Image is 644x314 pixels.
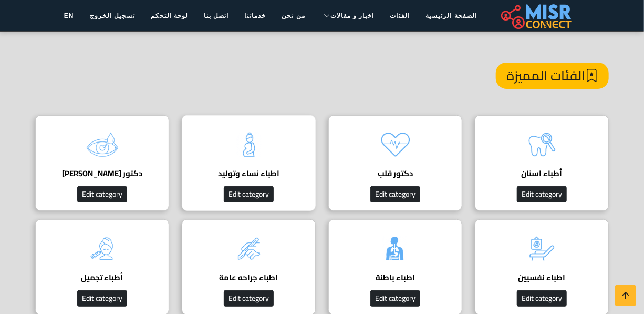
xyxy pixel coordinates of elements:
button: Edit category [224,186,274,202]
h4: أطباء اسنان [491,169,593,178]
img: kQgAgBbLbYzX17DbAKQs.png [375,124,417,166]
a: خدماتنا [237,6,274,26]
a: تسجيل الخروج [82,6,143,26]
h4: اطباء نساء وتوليد [198,169,299,178]
a: EN [56,6,82,26]
img: tQBIxbFzDjHNxea4mloJ.png [228,124,270,166]
img: DjGqZLWENc0VUGkVFVvU.png [81,228,123,270]
button: Edit category [77,186,127,202]
a: اطباء نساء وتوليد Edit category [175,115,322,211]
a: الفئات [382,6,418,26]
img: Oi1DZGDTXfHRQb1rQtXk.png [228,228,270,270]
a: دكتور قلب Edit category [322,115,469,211]
a: من نحن [274,6,313,26]
h4: دكتور [PERSON_NAME] [51,169,153,178]
a: دكتور [PERSON_NAME] Edit category [29,115,175,211]
a: أطباء اسنان Edit category [469,115,615,211]
img: O3vASGqC8OE0Zbp7R2Y3.png [81,124,123,166]
span: اخبار و مقالات [330,11,375,21]
button: Edit category [517,290,567,307]
a: لوحة التحكم [143,6,196,26]
h4: أطباء تجميل [51,273,153,282]
a: اخبار و مقالات [313,6,382,26]
img: k714wZmFaHWIHbCst04N.png [521,124,563,166]
a: الصفحة الرئيسية [418,6,485,26]
h4: اطباء باطنة [345,273,446,282]
button: Edit category [370,186,420,202]
img: wzNEwxv3aCzPUCYeW7v7.png [521,228,563,270]
button: Edit category [77,290,127,307]
h4: اطباء جراحه عامة [198,273,299,282]
a: اتصل بنا [196,6,236,26]
img: main.misr_connect [501,3,572,29]
h4: الفئات المميزة [496,63,609,89]
img: pfAWvOfsRsa0Gymt6gRE.png [375,228,417,270]
button: Edit category [517,186,567,202]
button: Edit category [224,290,274,307]
h4: دكتور قلب [345,169,446,178]
button: Edit category [370,290,420,307]
h4: اطباء نفسيين [491,273,593,282]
